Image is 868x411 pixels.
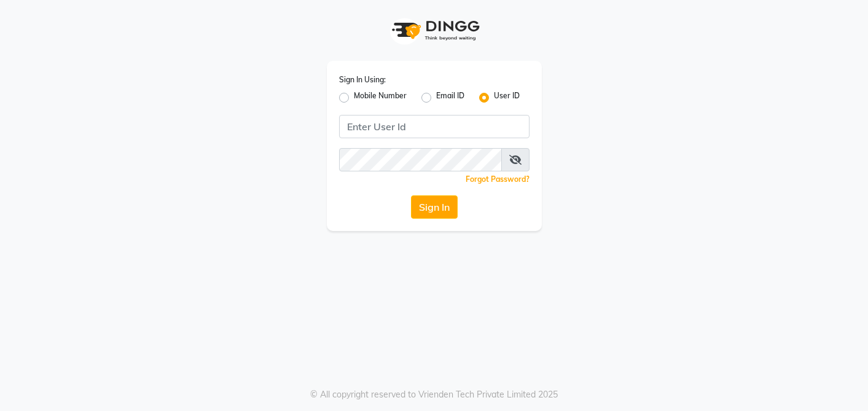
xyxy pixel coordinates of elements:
[411,195,458,219] button: Sign In
[339,74,386,85] label: Sign In Using:
[339,115,530,138] input: Username
[354,90,407,105] label: Mobile Number
[466,174,530,184] a: Forgot Password?
[385,12,483,49] img: logo1.svg
[339,148,502,171] input: Username
[436,90,464,105] label: Email ID
[494,90,520,105] label: User ID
